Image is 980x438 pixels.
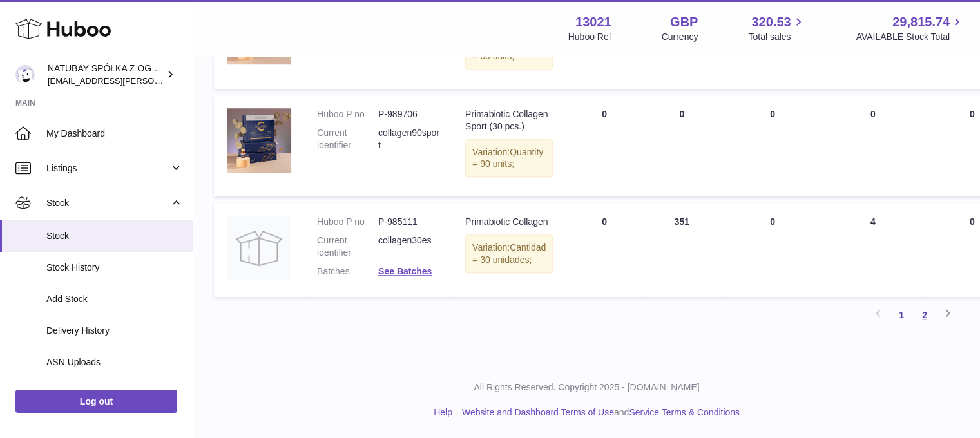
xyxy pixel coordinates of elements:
[462,407,614,417] a: Website and Dashboard Terms of Use
[46,128,183,140] span: My Dashboard
[748,31,805,43] span: Total sales
[46,197,169,209] span: Stock
[46,356,183,368] span: ASN Uploads
[378,127,439,151] dd: collagen90sport
[856,14,965,43] a: 29,815.74 AVAILABLE Stock Total
[204,381,970,394] p: All Rights Reserved. Copyright 2025 - [DOMAIN_NAME]
[720,95,825,197] td: 0
[15,390,177,413] a: Log out
[317,265,378,278] dt: Batches
[465,234,553,273] div: Variation:
[720,203,825,297] td: 0
[378,234,439,259] dd: collagen30es
[317,234,378,259] dt: Current identifier
[46,162,169,175] span: Listings
[46,325,183,337] span: Delivery History
[890,303,913,327] a: 1
[465,139,553,178] div: Variation:
[378,266,432,276] a: See Batches
[825,203,921,297] td: 4
[643,203,720,297] td: 351
[566,95,643,197] td: 0
[317,216,378,228] dt: Huboo P no
[662,31,698,43] div: Currency
[465,216,553,228] div: Primabiotic Collagen
[575,14,611,31] strong: 13021
[643,95,720,197] td: 0
[378,216,439,228] dd: P-985111
[751,14,791,31] span: 320.53
[465,108,553,133] div: Primabiotic Collagen Sport (30 pcs.)
[825,95,921,197] td: 0
[856,31,965,43] span: AVAILABLE Stock Total
[748,14,805,43] a: 320.53 Total sales
[892,14,950,31] span: 29,815.74
[15,65,35,84] img: kacper.antkowski@natubay.pl
[46,293,183,305] span: Add Stock
[317,108,378,120] dt: Huboo P no
[434,407,452,417] a: Help
[48,75,258,86] span: [EMAIL_ADDRESS][PERSON_NAME][DOMAIN_NAME]
[629,407,740,417] a: Service Terms & Conditions
[670,14,698,31] strong: GBP
[913,303,936,327] a: 2
[378,108,439,120] dd: P-989706
[317,127,378,151] dt: Current identifier
[566,203,643,297] td: 0
[227,108,291,173] img: product image
[46,262,183,274] span: Stock History
[568,31,611,43] div: Huboo Ref
[227,216,291,280] img: product image
[46,230,183,242] span: Stock
[457,406,740,419] li: and
[472,242,546,265] span: Cantidad = 30 unidades;
[472,39,543,61] span: Quantity = 60 units;
[970,216,975,227] span: 0
[970,109,975,119] span: 0
[48,62,164,87] div: NATUBAY SPÓŁKA Z OGRANICZONĄ ODPOWIEDZIALNOŚCIĄ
